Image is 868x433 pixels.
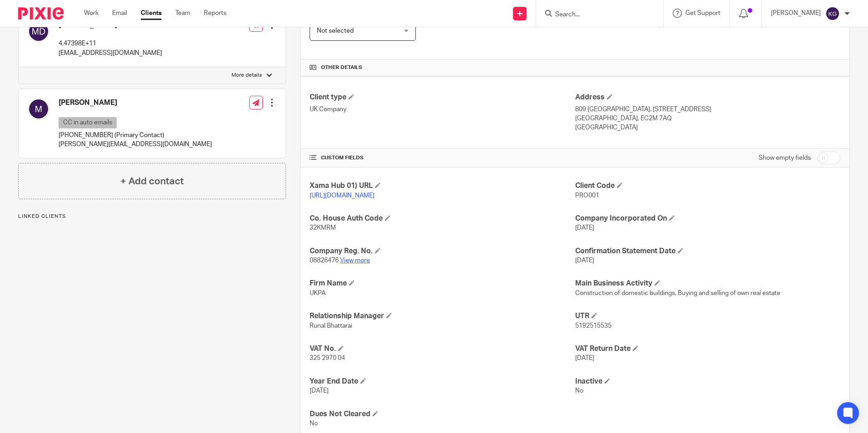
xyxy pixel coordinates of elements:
a: Team [175,9,190,18]
h4: Year End Date [310,377,575,386]
p: [GEOGRAPHIC_DATA], EC2M 7AQ [575,114,840,123]
span: [DATE] [575,225,594,231]
p: [EMAIL_ADDRESS][DOMAIN_NAME] [59,49,162,58]
h4: + Add contact [120,174,184,188]
a: Reports [204,9,227,18]
p: UK Company [310,105,575,114]
span: Other details [321,64,362,71]
span: No [310,420,318,427]
p: 809 [GEOGRAPHIC_DATA], [STREET_ADDRESS] [575,105,840,114]
label: Show empty fields [759,153,811,162]
a: Clients [141,9,162,18]
h4: Company Reg. No. [310,246,575,256]
p: [PERSON_NAME] [771,9,821,18]
h4: Xama Hub 01) URL [310,181,575,191]
img: svg%3E [825,6,840,21]
p: 4.47398E+11 [59,39,162,48]
span: [DATE] [575,257,594,264]
h4: Dues Not Cleared [310,409,575,419]
span: 5192515535 [575,323,612,329]
p: [GEOGRAPHIC_DATA] [575,123,840,132]
h4: UTR [575,311,840,321]
span: Get Support [686,10,720,16]
span: 08826476 [310,257,339,264]
img: Pixie [18,7,64,20]
h4: Firm Name [310,279,575,288]
h4: Co. House Auth Code [310,214,575,223]
h4: [PERSON_NAME] [59,98,212,108]
span: UKPA [310,290,325,296]
input: Search [554,11,636,19]
p: More details [232,72,262,79]
p: [PERSON_NAME][EMAIL_ADDRESS][DOMAIN_NAME] [59,140,212,149]
h4: Client type [310,93,575,102]
h4: VAT No. [310,344,575,354]
a: Work [84,9,99,18]
h4: Relationship Manager [310,311,575,321]
a: View more [340,257,370,264]
h4: Client Code [575,181,840,191]
h4: VAT Return Date [575,344,840,354]
h4: Company Incorporated On [575,214,840,223]
h4: CUSTOM FIELDS [310,154,575,162]
a: [URL][DOMAIN_NAME] [310,192,375,199]
h4: Main Business Activity [575,279,840,288]
p: [PHONE_NUMBER] (Primary Contact) [59,131,212,140]
img: svg%3E [28,20,49,42]
a: Email [112,9,127,18]
span: Not selected [317,28,354,34]
h4: Confirmation Statement Date [575,246,840,256]
span: Runal Bhattarai [310,323,352,329]
span: 32KMRM [310,225,336,231]
h4: Inactive [575,377,840,386]
span: [DATE] [575,355,594,361]
span: Construction of domestic buildings, Buying and selling of own real estate [575,290,780,296]
span: No [575,388,583,394]
span: 325 2970 04 [310,355,345,361]
p: Linked clients [18,213,286,220]
span: [DATE] [310,388,329,394]
img: svg%3E [28,98,49,120]
p: CC in auto emails [59,117,117,128]
h4: Address [575,93,840,102]
span: PRO001 [575,192,599,199]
